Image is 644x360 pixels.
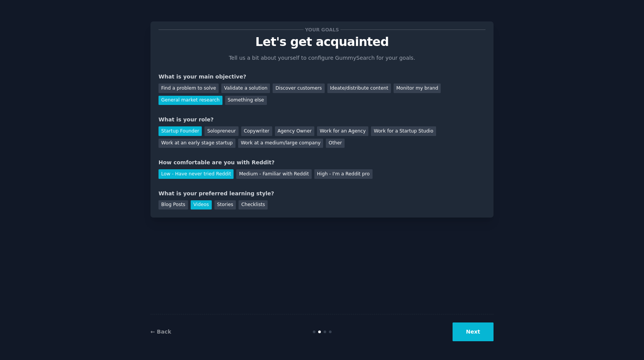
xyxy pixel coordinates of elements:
[394,83,441,93] div: Monitor my brand
[159,126,202,136] div: Startup Founder
[327,83,391,93] div: Ideate/distribute content
[159,35,485,49] p: Let's get acquainted
[159,159,485,167] div: How comfortable are you with Reddit?
[159,73,485,81] div: What is your main objective?
[371,126,436,136] div: Work for a Startup Studio
[453,322,494,341] button: Next
[150,329,171,335] a: ← Back
[214,200,236,210] div: Stories
[314,169,373,179] div: High - I'm a Reddit pro
[236,169,311,179] div: Medium - Familiar with Reddit
[159,83,219,93] div: Find a problem to solve
[159,116,485,124] div: What is your role?
[273,83,324,93] div: Discover customers
[191,200,212,210] div: Videos
[226,54,418,62] p: Tell us a bit about yourself to configure GummySearch for your goals.
[326,139,345,148] div: Other
[159,169,234,179] div: Low - Have never tried Reddit
[159,190,485,198] div: What is your preferred learning style?
[317,126,368,136] div: Work for an Agency
[304,26,340,34] span: Your goals
[239,200,268,210] div: Checklists
[204,126,238,136] div: Solopreneur
[241,126,272,136] div: Copywriter
[225,96,267,105] div: Something else
[275,126,314,136] div: Agency Owner
[238,139,323,148] div: Work at a medium/large company
[221,83,270,93] div: Validate a solution
[159,96,222,105] div: General market research
[159,200,188,210] div: Blog Posts
[159,139,235,148] div: Work at an early stage startup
